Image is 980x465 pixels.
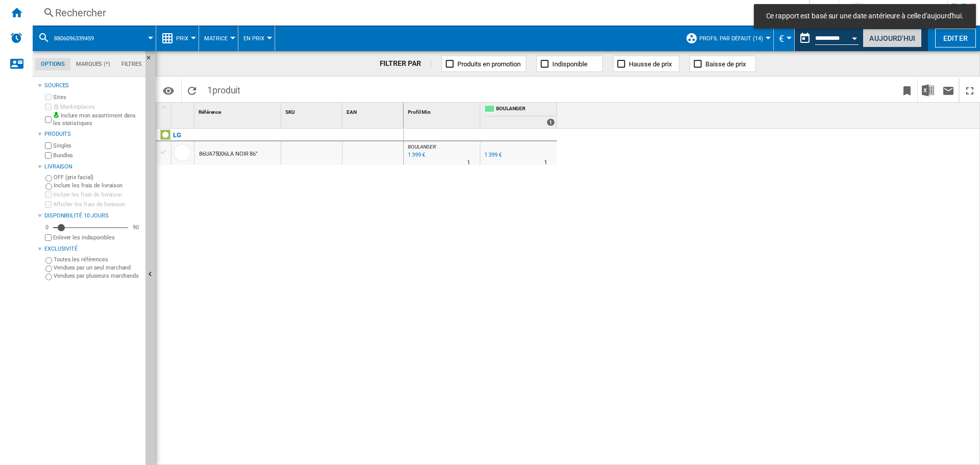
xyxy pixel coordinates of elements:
span: 8806096339459 [54,35,94,42]
div: EAN Sort None [345,103,403,118]
span: Indisponible [552,60,587,68]
span: Référence [199,109,221,115]
input: Singles [45,142,52,149]
div: 90 [130,224,141,231]
span: 1 [202,78,246,100]
label: Vendues par plusieurs marchands [54,272,141,280]
input: Marketplaces [45,104,52,110]
md-slider: Disponibilité [53,223,128,233]
span: Profil par défaut (14) [699,35,763,42]
span: Prix [176,35,188,42]
label: OFF (prix facial) [54,174,141,181]
button: Télécharger au format Excel [918,78,938,102]
div: Sources [44,82,141,90]
div: Produits [44,130,141,138]
button: Aujourd'hui [863,29,922,47]
label: Inclure les frais de livraison [53,191,141,199]
div: Sort None [174,103,194,118]
div: 1 offers sold by BOULANGER [547,118,555,126]
span: En Prix [243,35,264,42]
button: Prix [176,26,193,51]
button: Profil par défaut (14) [699,26,768,51]
div: Mise à jour : jeudi 11 septembre 2025 00:00 [406,150,425,160]
div: Sort None [406,103,480,118]
span: produit [212,85,240,95]
button: € [779,26,789,51]
button: En Prix [243,26,269,51]
input: Vendues par plusieurs marchands [45,274,52,280]
input: Afficher les frais de livraison [45,234,52,241]
div: Ce rapport est basé sur une date antérieure à celle d'aujourd'hui. [795,26,861,51]
md-tab-item: Filtres [116,58,148,70]
md-tab-item: Options [35,58,70,70]
div: Sort None [345,103,403,118]
input: Vendues par un seul marchand [45,265,52,272]
div: 8806096339459 [38,26,151,51]
button: md-calendar [795,28,815,48]
label: Inclure mon assortiment dans les statistiques [53,112,141,128]
input: Inclure les frais de livraison [45,183,52,190]
span: Baisse de prix [705,60,746,68]
button: Créer un favoris [897,78,917,102]
input: Bundles [45,152,52,159]
md-menu: Currency [774,26,795,51]
input: Inclure mon assortiment dans les statistiques [45,113,52,126]
button: Envoyer ce rapport par email [938,78,959,102]
div: Livraison [44,163,141,171]
span: BOULANGER [408,144,436,150]
div: Profil par défaut (14) [685,26,768,51]
button: Hausse de prix [613,56,679,72]
button: Plein écran [960,78,980,102]
label: Marketplaces [53,103,141,111]
div: Exclusivité [44,245,141,253]
div: 1 399 € [483,150,502,160]
img: excel-24x24.png [922,84,934,96]
button: Indisponible [536,56,603,72]
span: BOULANGER [496,105,555,114]
label: Sites [53,93,141,101]
div: FILTRER PAR [380,59,432,69]
div: Sort None [283,103,342,118]
input: Toutes les références [45,257,52,264]
button: Matrice [204,26,233,51]
span: Matrice [204,35,228,42]
label: Singles [53,142,141,150]
input: Afficher les frais de livraison [45,201,52,208]
div: Prix [161,26,193,51]
md-tab-item: Marques (*) [70,58,116,70]
div: Profil Min Sort None [406,103,480,118]
span: EAN [347,109,357,115]
span: Profil Min [408,109,431,115]
input: OFF (prix facial) [45,175,52,182]
label: Inclure les frais de livraison [54,182,141,189]
div: BOULANGER 1 offers sold by BOULANGER [482,103,557,128]
label: Afficher les frais de livraison [53,201,141,208]
div: SKU Sort None [283,103,342,118]
span: Produits en promotion [457,60,521,68]
div: Délai de livraison : 1 jour [544,158,547,168]
div: 86UA75006LA NOIR 86" [199,142,258,166]
div: Disponibilité 10 Jours [44,212,141,220]
button: Baisse de prix [690,56,756,72]
div: Rechercher [55,6,782,20]
label: Enlever les indisponibles [53,234,141,241]
div: Sort None [197,103,281,118]
img: mysite-bg-18x18.png [53,112,59,118]
button: 8806096339459 [54,26,104,51]
input: Inclure les frais de livraison [45,191,52,198]
span: Ce rapport est basé sur une date antérieure à celle d'aujourd'hui. [763,11,967,21]
div: 0 [43,224,51,231]
div: Délai de livraison : 1 jour [467,158,470,168]
button: Open calendar [846,28,864,46]
div: 1 399 € [484,152,502,158]
button: Editer [935,29,976,47]
span: € [779,33,784,44]
button: Masquer [145,51,158,69]
button: Recharger [182,78,202,102]
span: SKU [285,109,295,115]
label: Toutes les références [54,256,141,263]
